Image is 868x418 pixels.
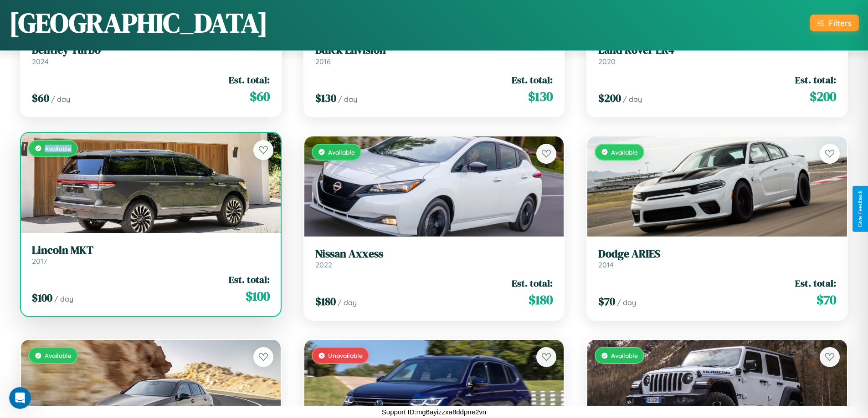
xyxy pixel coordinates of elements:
[32,57,49,66] span: 2024
[315,260,332,269] span: 2022
[229,73,270,86] span: Est. total:
[315,91,336,106] span: $ 130
[611,148,638,156] span: Available
[315,57,331,66] span: 2016
[229,273,270,286] span: Est. total:
[382,406,486,418] p: Support ID: mg6ayizzxa8ddpne2vn
[338,95,357,104] span: / day
[795,277,836,290] span: Est. total:
[32,44,270,66] a: Bentley Turbo2024
[32,257,47,266] span: 2017
[32,91,49,106] span: $ 60
[32,290,52,305] span: $ 100
[328,352,363,359] span: Unavailable
[315,44,553,57] h3: Buick Envision
[617,298,636,307] span: / day
[810,15,859,31] button: Filters
[32,44,270,57] h3: Bentley Turbo
[32,244,270,257] h3: Lincoln MKT
[817,291,836,309] span: $ 70
[528,87,553,106] span: $ 130
[611,352,638,359] span: Available
[328,148,355,156] span: Available
[598,294,615,309] span: $ 70
[315,294,336,309] span: $ 180
[45,352,72,359] span: Available
[315,247,553,261] h3: Nissan Axxess
[795,73,836,86] span: Est. total:
[250,87,270,106] span: $ 60
[598,91,621,106] span: $ 200
[810,87,836,106] span: $ 200
[512,73,553,86] span: Est. total:
[45,145,72,152] span: Available
[51,95,70,104] span: / day
[598,247,836,261] h3: Dodge ARIES
[598,57,616,66] span: 2020
[623,95,642,104] span: / day
[598,247,836,270] a: Dodge ARIES2014
[338,298,357,307] span: / day
[857,191,863,227] div: Give Feedback
[598,260,614,269] span: 2014
[598,44,836,66] a: Land Rover LR42020
[512,277,553,290] span: Est. total:
[32,244,270,266] a: Lincoln MKT2017
[9,387,31,409] iframe: Intercom live chat
[54,294,73,303] span: / day
[598,44,836,57] h3: Land Rover LR4
[9,4,268,41] h1: [GEOGRAPHIC_DATA]
[529,291,553,309] span: $ 180
[315,44,553,66] a: Buick Envision2016
[315,247,553,270] a: Nissan Axxess2022
[246,287,270,305] span: $ 100
[829,18,852,28] div: Filters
